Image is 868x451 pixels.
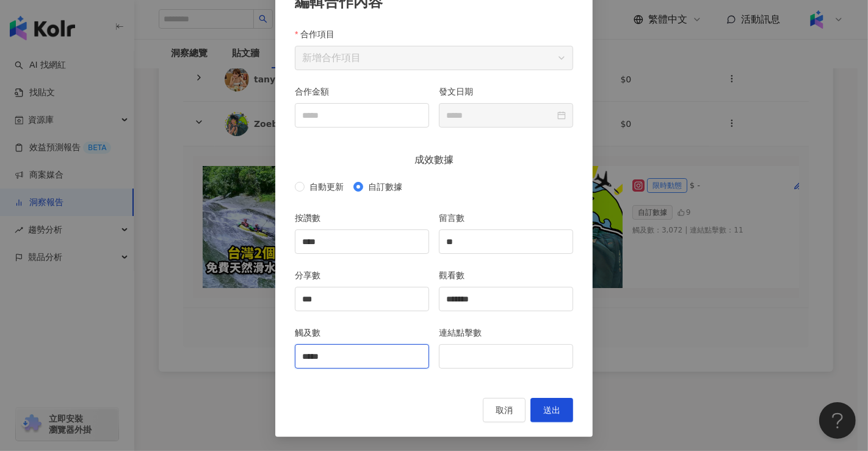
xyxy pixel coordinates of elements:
label: 觸及數 [295,326,330,339]
button: 送出 [530,398,573,422]
input: 留言數 [439,230,573,253]
input: 合作金額 [295,104,429,127]
input: 發文日期 [446,109,555,122]
span: 自動更新 [305,180,349,193]
input: 按讚數 [295,230,429,253]
label: 合作項目 [295,27,344,41]
span: 成效數據 [405,152,463,167]
label: 合作金額 [295,85,338,98]
label: 分享數 [295,269,330,282]
label: 按讚數 [295,211,330,225]
button: 取消 [483,398,526,422]
input: 觸及數 [295,345,429,368]
span: 自訂數據 [363,180,407,193]
input: 連結點擊數 [439,345,573,368]
label: 觀看數 [439,269,474,282]
input: 觀看數 [439,287,573,311]
label: 連結點擊數 [439,326,491,339]
label: 留言數 [439,211,474,225]
span: 送出 [543,405,560,415]
input: 分享數 [295,287,429,311]
label: 發文日期 [439,85,482,98]
span: 取消 [496,405,513,415]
